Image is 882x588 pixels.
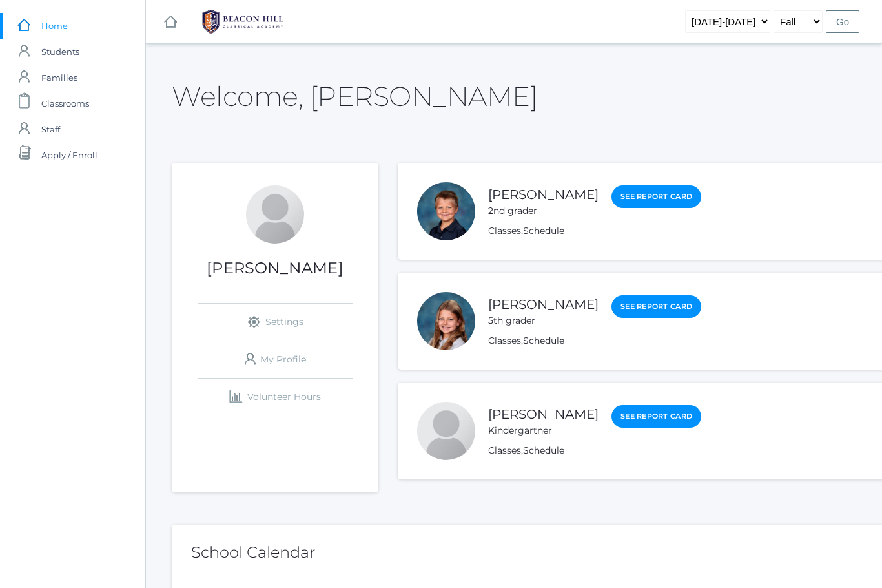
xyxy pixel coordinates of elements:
div: , [488,224,701,238]
input: Go [826,10,859,33]
span: Staff [41,116,60,142]
span: Classrooms [41,90,89,116]
a: [PERSON_NAME] [488,406,599,422]
a: See Report Card [611,185,701,208]
div: Kindergartner [488,424,599,437]
span: Students [41,39,79,65]
a: See Report Card [611,405,701,428]
h2: Welcome, [PERSON_NAME] [172,81,537,111]
span: Home [41,13,68,39]
div: John Hamilton [417,182,475,240]
a: Classes [488,445,521,456]
h1: [PERSON_NAME] [172,260,378,277]
div: , [488,444,701,457]
span: Families [41,65,77,90]
div: 2nd grader [488,204,599,218]
a: [PERSON_NAME] [488,297,599,312]
div: , [488,334,701,348]
div: 5th grader [488,314,599,328]
a: Schedule [523,225,564,236]
a: Classes [488,335,521,346]
a: Settings [198,304,353,341]
a: Volunteer Hours [198,379,353,415]
a: Schedule [523,445,564,456]
a: [PERSON_NAME] [488,187,599,202]
a: My Profile [198,341,353,378]
img: 1_BHCALogos-05.png [194,6,291,38]
span: Apply / Enroll [41,142,97,168]
a: Schedule [523,335,564,346]
a: Classes [488,225,521,236]
a: See Report Card [611,295,701,318]
div: William Hamilton [417,402,475,460]
div: Clara Hamilton [246,185,304,244]
h2: School Calendar [191,544,876,561]
div: Louisa Hamilton [417,292,475,350]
